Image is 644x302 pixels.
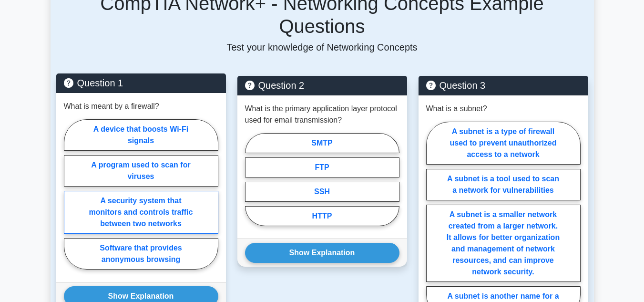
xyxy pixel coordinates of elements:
label: A security system that monitors and controls traffic between two networks [64,191,218,234]
p: What is meant by a firewall? [64,101,159,112]
label: HTTP [245,206,399,226]
p: Test your knowledge of Networking Concepts [56,42,588,53]
h5: Question 3 [426,80,581,91]
p: What is a subnet? [426,103,487,115]
h5: Question 1 [64,77,218,89]
label: A subnet is a type of firewall used to prevent unauthorized access to a network [426,122,581,165]
button: Show Explanation [245,243,399,263]
label: SMTP [245,133,399,153]
h5: Question 2 [245,80,399,91]
label: A subnet is a smaller network created from a larger network. It allows for better organization an... [426,205,581,282]
label: SSH [245,182,399,202]
label: A program used to scan for viruses [64,155,218,187]
label: A subnet is a tool used to scan a network for vulnerabilities [426,169,581,200]
label: Software that provides anonymous browsing [64,238,218,270]
label: A device that boosts Wi-Fi signals [64,119,218,151]
p: What is the primary application layer protocol used for email transmission? [245,103,399,126]
label: FTP [245,157,399,177]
